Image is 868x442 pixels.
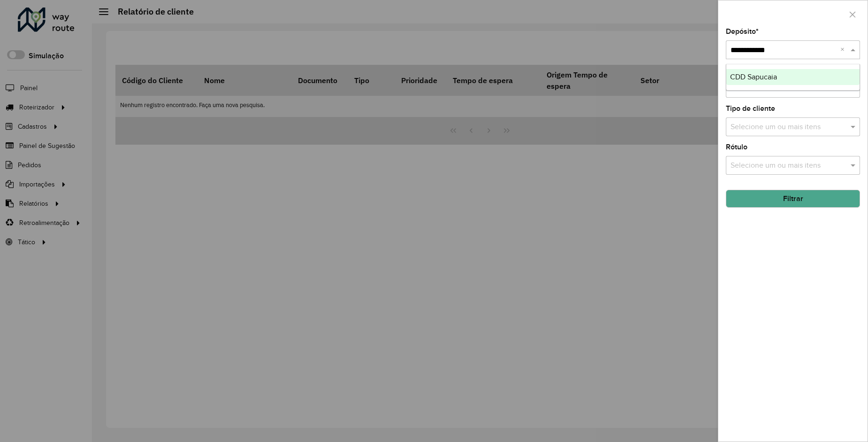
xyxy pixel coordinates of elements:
[726,141,747,153] label: Rótulo
[730,73,777,81] span: CDD Sapucaia
[726,103,775,114] label: Tipo de cliente
[726,64,860,91] ng-dropdown-panel: Options list
[840,44,848,55] span: Clear all
[726,190,860,208] button: Filtrar
[726,26,759,37] label: Depósito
